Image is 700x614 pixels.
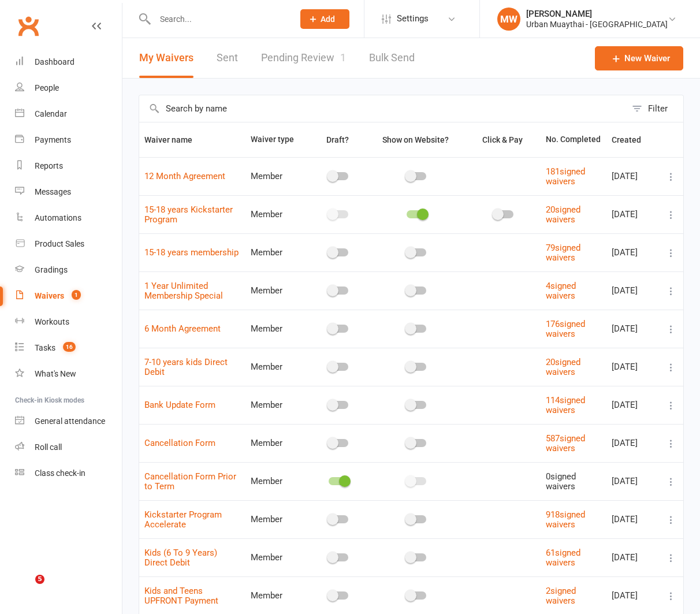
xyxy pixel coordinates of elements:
[321,14,335,24] span: Add
[541,122,606,157] th: No. Completed
[245,157,310,195] td: Member
[15,434,122,460] a: Roll call
[35,416,105,426] div: General attendance
[606,271,659,310] td: [DATE]
[35,187,71,196] div: Messages
[12,575,39,602] iframe: Intercom live chat
[300,9,349,29] button: Add
[606,500,659,538] td: [DATE]
[245,538,310,576] td: Member
[245,348,310,386] td: Member
[15,101,122,127] a: Calendar
[35,239,84,248] div: Product Sales
[151,11,285,27] input: Search...
[369,38,415,78] a: Bulk Send
[326,135,349,144] span: Draft?
[35,343,55,352] div: Tasks
[245,122,310,157] th: Waiver type
[546,395,585,415] a: 114signed waivers
[15,49,122,75] a: Dashboard
[144,438,215,448] a: Cancellation Form
[546,509,585,530] a: 918signed waivers
[245,271,310,310] td: Member
[35,291,64,300] div: Waivers
[217,38,238,78] a: Sent
[144,204,233,225] a: 15-18 years Kickstarter Program
[546,204,580,225] a: 20signed waivers
[72,290,81,300] span: 1
[245,462,310,500] td: Member
[482,135,523,144] span: Click & Pay
[606,157,659,195] td: [DATE]
[606,424,659,462] td: [DATE]
[546,281,576,301] a: 4signed waivers
[35,575,44,584] span: 5
[15,408,122,434] a: General attendance kiosk mode
[35,317,69,326] div: Workouts
[245,424,310,462] td: Member
[15,127,122,153] a: Payments
[15,75,122,101] a: People
[35,109,67,118] div: Calendar
[245,195,310,233] td: Member
[546,586,576,606] a: 2signed waivers
[612,133,654,147] button: Created
[606,386,659,424] td: [DATE]
[261,38,346,78] a: Pending Review1
[612,135,654,144] span: Created
[546,433,585,453] a: 587signed waivers
[144,548,217,568] a: Kids (6 To 9 Years) Direct Debit
[606,462,659,500] td: [DATE]
[595,46,683,70] a: New Waiver
[397,6,429,32] span: Settings
[139,95,626,122] input: Search by name
[245,310,310,348] td: Member
[340,51,346,64] span: 1
[15,283,122,309] a: Waivers 1
[14,12,43,40] a: Clubworx
[606,195,659,233] td: [DATE]
[372,133,461,147] button: Show on Website?
[15,257,122,283] a: Gradings
[245,386,310,424] td: Member
[546,357,580,377] a: 20signed waivers
[144,247,239,258] a: 15-18 years membership
[144,509,222,530] a: Kickstarter Program Accelerate
[497,8,520,31] div: MW
[15,231,122,257] a: Product Sales
[15,179,122,205] a: Messages
[15,335,122,361] a: Tasks 16
[648,102,668,116] div: Filter
[245,500,310,538] td: Member
[546,166,585,187] a: 181signed waivers
[382,135,449,144] span: Show on Website?
[15,361,122,387] a: What's New
[35,135,71,144] div: Payments
[35,468,85,478] div: Class check-in
[546,471,576,492] span: 0 signed waivers
[35,213,81,222] div: Automations
[144,133,205,147] button: Waiver name
[144,471,236,492] a: Cancellation Form Prior to Term
[35,442,62,452] div: Roll call
[144,323,221,334] a: 6 Month Agreement
[546,319,585,339] a: 176signed waivers
[15,205,122,231] a: Automations
[35,369,76,378] div: What's New
[546,243,580,263] a: 79signed waivers
[15,460,122,486] a: Class kiosk mode
[526,19,668,29] div: Urban Muaythai - [GEOGRAPHIC_DATA]
[606,538,659,576] td: [DATE]
[144,400,215,410] a: Bank Update Form
[144,357,228,377] a: 7-10 years kids Direct Debit
[546,548,580,568] a: 61signed waivers
[606,348,659,386] td: [DATE]
[144,171,225,181] a: 12 Month Agreement
[139,38,193,78] button: My Waivers
[626,95,683,122] button: Filter
[245,233,310,271] td: Member
[144,586,218,606] a: Kids and Teens UPFRONT Payment
[144,281,223,301] a: 1 Year Unlimited Membership Special
[35,265,68,274] div: Gradings
[606,310,659,348] td: [DATE]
